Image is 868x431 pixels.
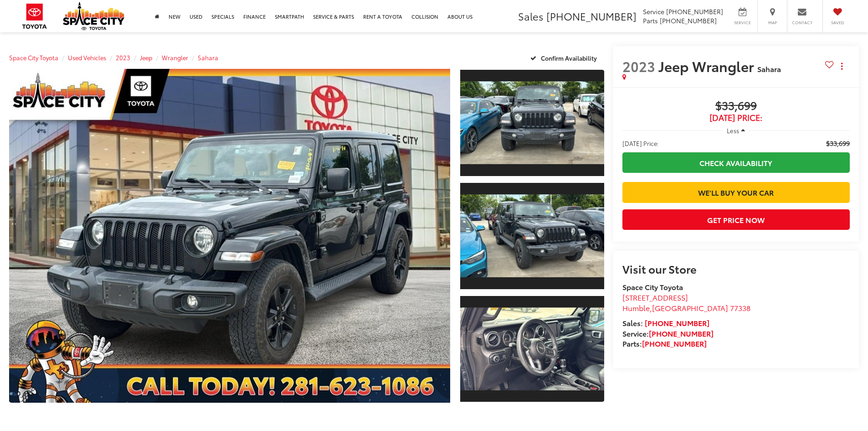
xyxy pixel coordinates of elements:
a: 2023 [116,53,130,62]
a: [PHONE_NUMBER] [645,317,709,328]
a: Space City Toyota [9,53,58,62]
span: Map [762,20,782,26]
img: 2023 Jeep Wrangler Sahara [458,307,605,390]
span: Humble [622,302,650,313]
span: Service [732,20,753,26]
a: We'll Buy Your Car [622,182,850,203]
span: Confirm Availability [541,54,597,62]
span: Service [643,7,664,16]
strong: Space City Toyota [622,281,683,292]
span: [PHONE_NUMBER] [660,16,717,25]
img: 2023 Jeep Wrangler Sahara [458,82,605,164]
img: 2023 Jeep Wrangler Sahara [5,67,454,405]
span: Sales: [622,317,643,328]
a: Used Vehicles [68,53,106,62]
a: Expand Photo 2 [460,182,604,290]
span: dropdown dots [841,62,842,70]
button: Confirm Availability [525,50,604,66]
img: 2023 Jeep Wrangler Sahara [458,195,605,277]
a: Expand Photo 0 [9,69,450,403]
span: Parts [643,16,658,25]
span: Sales [518,9,544,23]
span: [GEOGRAPHIC_DATA] [652,302,728,313]
a: [STREET_ADDRESS] Humble,[GEOGRAPHIC_DATA] 77338 [622,292,750,313]
h2: Visit our Store [622,263,850,275]
a: Expand Photo 3 [460,295,604,403]
span: , [622,302,750,313]
span: [DATE] Price: [622,139,659,148]
span: Jeep Wrangler [658,56,757,76]
a: [PHONE_NUMBER] [649,328,714,338]
span: [PHONE_NUMBER] [666,7,723,16]
button: Less [722,122,750,139]
span: [STREET_ADDRESS] [622,292,688,302]
a: [PHONE_NUMBER] [642,338,707,348]
span: Sahara [757,63,781,74]
strong: Service: [622,328,714,338]
span: $33,699 [826,139,850,148]
a: Jeep [140,53,152,62]
span: Saved [827,20,847,26]
a: Sahara [198,53,218,62]
span: $33,699 [622,99,850,113]
span: [DATE] Price: [622,113,850,122]
span: [PHONE_NUMBER] [546,9,637,23]
a: Check Availability [622,152,850,173]
img: Space City Toyota [63,2,124,30]
strong: Parts: [622,338,707,348]
button: Actions [834,58,850,74]
a: Expand Photo 1 [460,69,604,177]
span: Less [727,126,739,135]
span: 77338 [730,302,750,313]
span: 2023 [622,56,655,76]
span: Contact [792,20,812,26]
a: Wrangler [162,53,188,62]
button: Get Price Now [622,209,850,230]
